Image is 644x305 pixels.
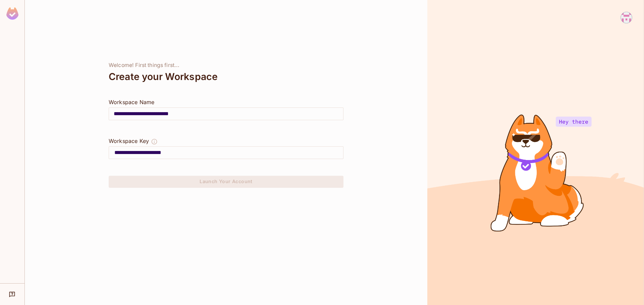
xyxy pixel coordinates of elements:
button: The Workspace Key is unique, and serves as the identifier of your workspace. [151,137,158,146]
div: Help & Updates [5,288,20,301]
div: Workspace Key [109,137,149,145]
div: Workspace Name [109,98,343,106]
img: SReyMgAAAABJRU5ErkJggg== [6,7,18,20]
div: Create your Workspace [109,69,343,85]
img: dan.forth.ant@gmail.com [621,12,632,23]
div: Welcome! First things first... [109,62,343,69]
button: Launch Your Account [109,176,343,188]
